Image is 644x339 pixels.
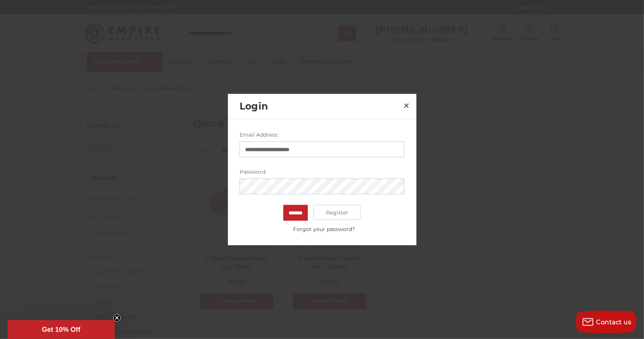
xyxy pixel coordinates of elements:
[240,168,404,176] label: Password:
[403,98,410,112] span: ×
[240,99,400,114] h2: Login
[576,311,636,333] button: Contact us
[400,99,412,111] a: Close
[314,205,361,220] a: Register
[244,225,404,233] a: Forgot your password?
[113,314,121,322] button: Close teaser
[8,320,115,339] div: Get 10% OffClose teaser
[42,326,80,333] span: Get 10% Off
[596,319,632,326] span: Contact us
[240,131,404,139] label: Email Address:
